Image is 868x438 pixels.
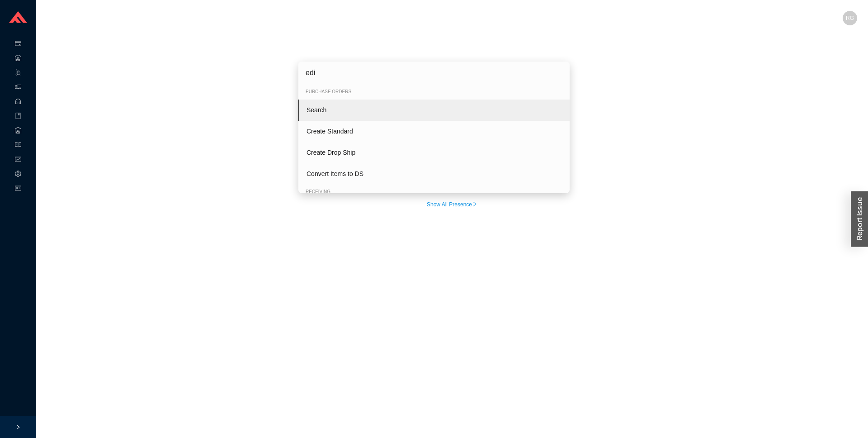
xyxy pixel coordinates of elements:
span: Search [307,106,326,113]
input: Type a command or search… [298,62,570,85]
span: Create Standard [307,127,353,134]
span: Create Drop Ship [307,148,355,156]
div: Receiving [298,184,570,199]
div: Purchase Orders [298,84,570,99]
span: Convert Items to DS [307,170,363,177]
